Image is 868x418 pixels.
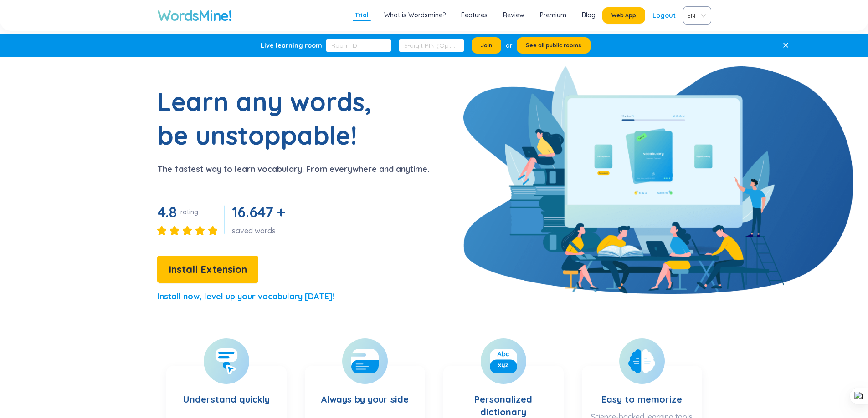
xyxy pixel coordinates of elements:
[321,375,409,412] h3: Always by your side
[355,10,369,20] a: Trial
[472,37,501,54] button: Join
[183,375,270,412] h3: Understand quickly
[157,163,429,176] p: The fastest way to learn vocabulary. From everywhere and anytime.
[169,262,247,277] span: Install Extension
[157,6,231,25] a: WordsMine!
[157,266,258,275] a: Install Extension
[326,39,391,52] input: Room ID
[506,40,512,50] div: or
[601,375,682,407] h3: Easy to memorize
[461,10,488,20] a: Features
[481,42,492,49] span: Join
[503,10,524,20] a: Review
[180,207,198,217] div: rating
[384,10,446,20] a: What is Wordsmine?
[582,10,596,20] a: Blog
[540,10,566,20] a: Premium
[157,85,385,152] h1: Learn any words, be unstoppable!
[517,37,591,54] button: See all public rooms
[157,203,177,221] span: 4.8
[652,7,676,24] div: Logout
[232,203,285,221] span: 16.647 +
[261,41,322,50] div: Live learning room
[611,12,636,19] span: Web App
[602,7,645,24] button: Web App
[157,290,334,303] p: Install now, level up your vocabulary [DATE]!
[526,42,581,49] span: See all public rooms
[232,226,289,236] div: saved words
[399,39,464,52] input: 6-digit PIN (Optional)
[157,256,258,283] button: Install Extension
[687,9,704,22] span: VIE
